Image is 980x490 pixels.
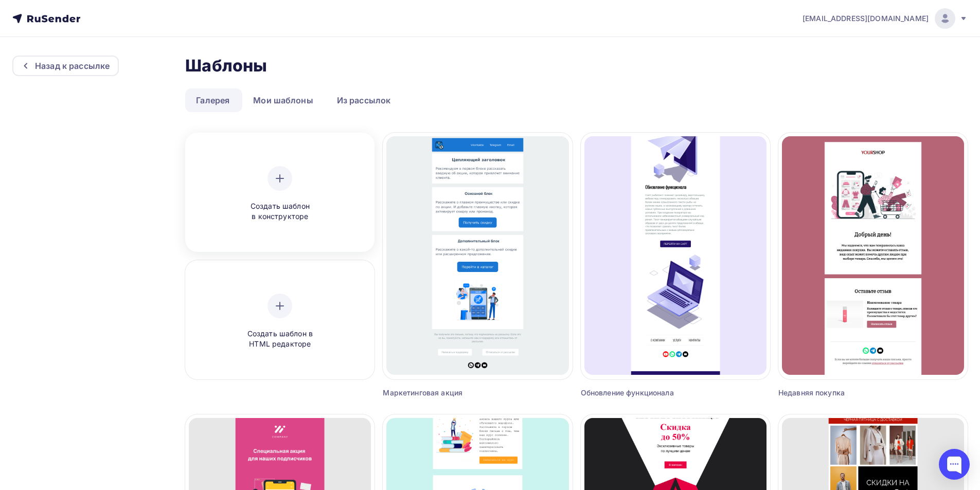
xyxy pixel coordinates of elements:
a: Галерея [185,88,240,112]
div: Маркетинговая акция [383,388,525,398]
span: [EMAIL_ADDRESS][DOMAIN_NAME] [803,13,929,24]
span: Создать шаблон в HTML редакторе [231,329,329,350]
div: Назад к рассылке [35,60,110,72]
div: Недавняя покупка [778,388,920,398]
a: [EMAIL_ADDRESS][DOMAIN_NAME] [803,8,968,29]
h2: Шаблоны [185,56,267,76]
div: Обновление функционала [581,388,723,398]
a: Мои шаблоны [242,88,324,112]
span: Создать шаблон в конструкторе [231,201,329,222]
a: Из рассылок [326,88,402,112]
